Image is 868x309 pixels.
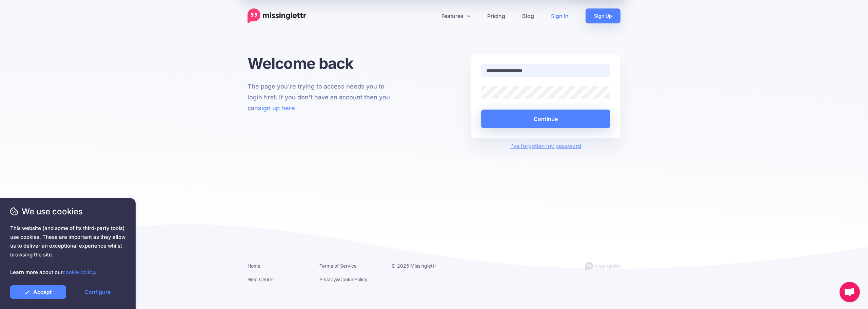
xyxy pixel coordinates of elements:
[63,269,95,275] a: cookie policy
[840,282,860,302] a: Open chat
[481,110,610,128] button: Continue
[319,275,381,284] li: & Policy
[319,263,357,269] a: Terms of Service
[10,285,66,299] a: Accept
[319,276,336,282] a: Privacy
[10,224,125,277] span: This website (and some of its third-party tools) use cookies. These are important as they allow u...
[542,8,577,23] a: Sign In
[248,54,397,73] h1: Welcome back
[391,262,453,270] li: © 2025 Missinglettr
[510,142,581,149] a: I've forgotten my password
[248,276,274,282] a: Help Center
[586,8,620,23] a: Sign Up
[339,276,354,282] a: Cookie
[514,8,542,23] a: Blog
[433,8,479,23] a: Features
[248,263,260,269] a: Home
[479,8,514,23] a: Pricing
[70,285,125,299] a: Configure
[258,104,295,112] a: sign up here
[248,81,397,114] p: The page you're trying to access needs you to login first. If you don't have an account then you ...
[10,206,125,217] span: We use cookies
